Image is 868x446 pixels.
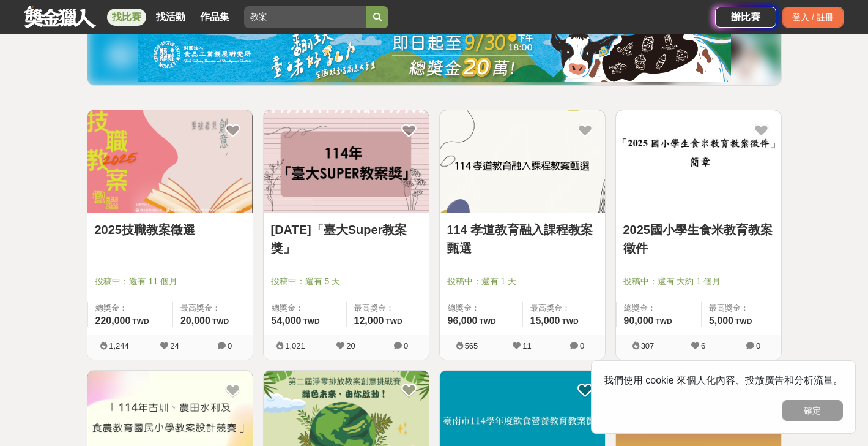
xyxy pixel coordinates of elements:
[604,375,843,385] span: 我們使用 cookie 來個人化內容、投放廣告和分析流量。
[440,110,605,213] img: Cover Image
[530,302,598,314] span: 最高獎金：
[170,341,179,350] span: 24
[272,302,339,314] span: 總獎金：
[228,341,232,350] span: 0
[271,221,421,257] a: [DATE]「臺大Super教案獎」
[709,302,774,314] span: 最高獎金：
[782,7,844,28] div: 登入 / 註冊
[701,341,705,350] span: 6
[782,400,843,421] button: 確定
[624,316,654,326] span: 90,000
[385,317,402,326] span: TWD
[616,110,781,213] a: Cover Image
[109,341,129,350] span: 1,244
[354,316,384,326] span: 12,000
[132,317,149,326] span: TWD
[180,316,210,326] span: 20,000
[479,317,495,326] span: TWD
[271,275,421,288] span: 投稿中：還有 5 天
[530,316,560,326] span: 15,000
[448,302,515,314] span: 總獎金：
[138,27,731,82] img: ea6d37ea-8c75-4c97-b408-685919e50f13.jpg
[465,341,478,350] span: 565
[180,302,245,314] span: 最高獎金：
[87,110,253,213] a: Cover Image
[107,9,146,26] a: 找比賽
[87,110,253,213] img: Cover Image
[715,7,776,28] a: 辦比賽
[624,302,694,314] span: 總獎金：
[709,316,733,326] span: 5,000
[354,302,421,314] span: 最高獎金：
[448,316,478,326] span: 96,000
[95,316,131,326] span: 220,000
[303,317,319,326] span: TWD
[623,221,774,257] a: 2025國小學生食米教育教案徵件
[151,9,190,26] a: 找活動
[244,6,366,28] input: 總獎金40萬元—全球自行車設計比賽
[735,317,752,326] span: TWD
[272,316,302,326] span: 54,000
[264,110,429,213] a: Cover Image
[522,341,531,350] span: 11
[95,302,165,314] span: 總獎金：
[95,221,245,239] a: 2025技職教案徵選
[623,275,774,288] span: 投稿中：還有 大約 1 個月
[756,341,760,350] span: 0
[641,341,655,350] span: 307
[447,275,598,288] span: 投稿中：還有 1 天
[95,275,245,288] span: 投稿中：還有 11 個月
[346,341,355,350] span: 20
[447,221,598,257] a: 114 孝道教育融入課程教案甄選
[616,110,781,213] img: Cover Image
[285,341,305,350] span: 1,021
[212,317,229,326] span: TWD
[655,317,672,326] span: TWD
[562,317,578,326] span: TWD
[264,110,429,213] img: Cover Image
[440,110,605,213] a: Cover Image
[580,341,584,350] span: 0
[404,341,408,350] span: 0
[195,9,234,26] a: 作品集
